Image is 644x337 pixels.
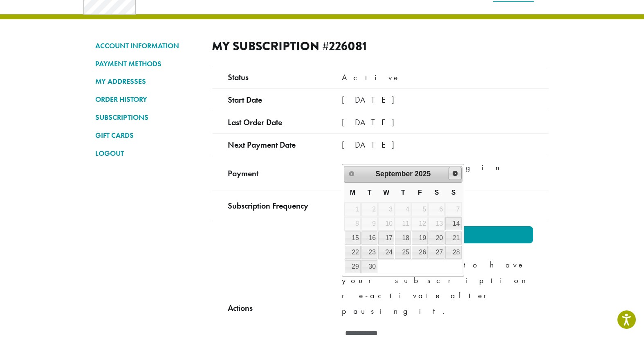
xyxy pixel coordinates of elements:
[326,66,549,88] td: Active
[361,231,377,245] a: 16
[212,133,326,156] td: Next payment date
[378,217,394,230] span: 10
[429,246,444,259] a: 27
[435,189,439,196] span: Saturday
[345,217,361,230] span: 8
[395,231,411,245] a: 18
[345,260,361,273] a: 29
[449,167,462,180] a: Next
[375,170,413,178] span: September
[445,231,461,245] a: 21
[212,111,326,133] td: Last order date
[212,156,326,191] td: Payment
[361,246,377,259] a: 23
[361,217,377,230] span: 9
[345,231,361,245] a: 15
[401,189,405,196] span: Thursday
[415,170,431,178] span: 2025
[383,189,389,196] span: Wednesday
[451,189,456,196] span: Sunday
[350,189,355,196] span: Monday
[361,260,377,273] a: 30
[395,203,411,216] span: 4
[95,57,200,71] a: PAYMENT METHODS
[326,133,549,156] td: [DATE]
[395,217,411,230] span: 11
[445,203,461,216] span: 7
[95,128,200,142] a: GIFT CARDS
[452,170,458,177] span: Next
[95,146,200,160] a: LOGOUT
[326,111,549,133] td: [DATE]
[345,246,361,259] a: 22
[395,246,411,259] a: 25
[342,257,533,319] p: Select a Date to have your subscription re-activate after pausing it.
[429,217,444,230] span: 13
[378,246,394,259] a: 24
[361,203,377,216] span: 2
[95,39,200,53] a: ACCOUNT INFORMATION
[345,167,358,180] a: Prev
[418,189,422,196] span: Friday
[368,189,372,196] span: Tuesday
[326,88,549,111] td: [DATE]
[412,217,428,230] span: 12
[95,74,200,88] a: MY ADDRESSES
[378,231,394,245] a: 17
[412,203,428,216] span: 5
[345,203,361,216] span: 1
[429,203,444,216] span: 6
[95,110,200,124] a: SUBSCRIPTIONS
[412,231,428,245] a: 19
[212,39,374,54] h2: My Subscription #226081
[378,203,394,216] span: 3
[445,217,461,230] a: 14
[429,231,444,245] a: 20
[348,171,355,177] span: Prev
[342,162,505,185] span: Via Visa ending in [DATE]
[412,246,428,259] a: 26
[212,66,326,88] td: Status
[95,92,200,106] a: ORDER HISTORY
[212,191,326,221] td: Subscription Frequency
[212,88,326,111] td: Start date
[445,246,461,259] a: 28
